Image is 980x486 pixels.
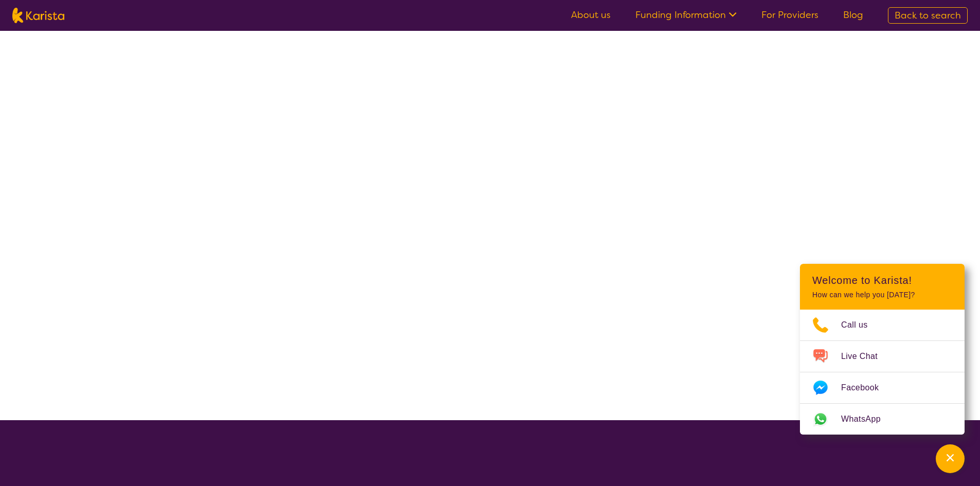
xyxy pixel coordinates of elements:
p: How can we help you [DATE]? [812,291,952,299]
button: Channel Menu [936,444,965,473]
h2: Welcome to Karista! [812,274,952,286]
a: Back to search [888,7,968,24]
img: Karista logo [12,8,64,23]
span: Back to search [895,9,961,22]
a: Blog [843,9,863,21]
span: Live Chat [841,349,890,364]
ul: Choose channel [800,310,965,435]
div: Channel Menu [800,264,965,435]
span: WhatsApp [841,411,893,427]
a: About us [571,9,611,21]
a: For Providers [761,9,818,21]
span: Facebook [841,380,891,395]
a: Web link opens in a new tab. [800,404,965,435]
span: Call us [841,317,880,333]
a: Funding Information [635,9,737,21]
